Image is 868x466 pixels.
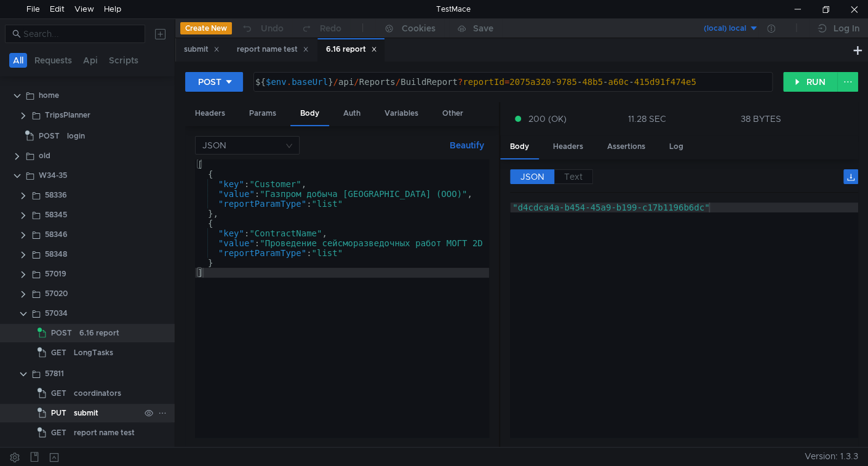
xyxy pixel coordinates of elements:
[704,23,746,34] div: (local) local
[45,245,67,263] div: 58348
[237,43,309,56] div: report name test
[543,135,593,158] div: Headers
[51,324,72,342] span: POST
[783,72,838,92] button: RUN
[105,53,142,68] button: Scripts
[564,171,583,182] span: Text
[528,112,567,126] span: 200 (OK)
[627,113,666,124] div: 11.28 SEC
[597,135,655,158] div: Assertions
[9,53,27,68] button: All
[51,424,66,442] span: GET
[239,102,286,125] div: Params
[45,265,66,283] div: 57019
[290,102,329,126] div: Body
[185,102,235,125] div: Headers
[185,72,243,92] button: POST
[292,19,350,38] button: Redo
[198,75,221,89] div: POST
[79,53,102,68] button: Api
[659,135,693,158] div: Log
[741,113,781,124] div: 38 BYTES
[51,404,66,422] span: PUT
[45,106,90,124] div: TripsPlanner
[67,127,85,145] div: login
[74,424,135,442] div: report name test
[45,304,68,323] div: 57034
[673,18,759,38] button: (local) local
[320,21,341,36] div: Redo
[79,324,119,342] div: 6.16 report
[45,206,67,224] div: 58345
[74,343,113,362] div: LongTasks
[180,22,232,34] button: Create New
[45,225,68,244] div: 58346
[74,384,121,403] div: coordinators
[74,404,98,422] div: submit
[432,102,473,125] div: Other
[45,364,64,383] div: 57811
[51,343,66,362] span: GET
[402,21,436,36] div: Cookies
[39,147,50,165] div: old
[261,21,284,36] div: Undo
[473,24,493,33] div: Save
[500,135,539,159] div: Body
[45,186,67,204] div: 58336
[184,43,220,56] div: submit
[39,166,67,185] div: W34-35
[39,86,59,105] div: home
[520,171,544,182] span: JSON
[23,27,138,41] input: Search...
[333,102,370,125] div: Auth
[45,284,68,303] div: 57020
[31,53,76,68] button: Requests
[232,19,292,38] button: Undo
[445,138,489,153] button: Beautify
[51,384,66,403] span: GET
[39,127,60,145] span: POST
[834,21,859,36] div: Log In
[805,448,858,465] span: Version: 1.3.3
[326,43,377,56] div: 6.16 report
[375,102,428,125] div: Variables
